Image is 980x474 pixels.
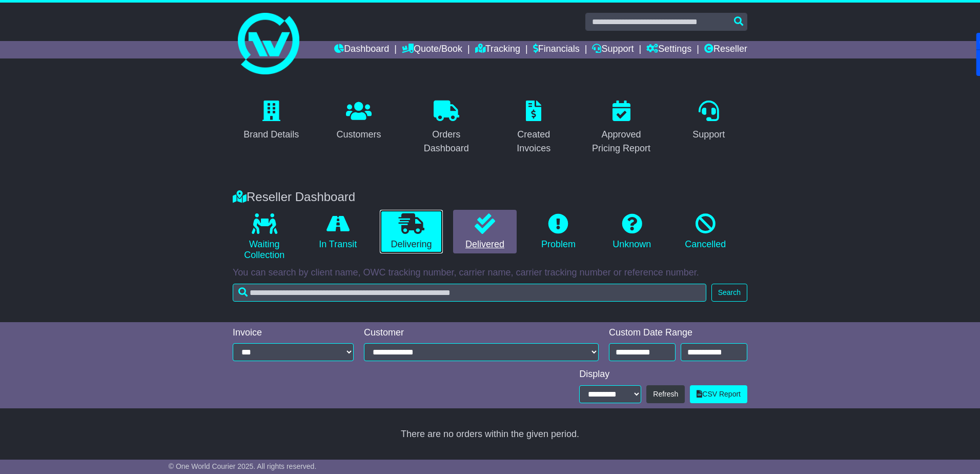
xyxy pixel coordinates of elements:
a: Tracking [475,41,520,58]
a: CSV Report [690,385,747,403]
a: Settings [646,41,691,58]
div: Customer [364,327,599,339]
a: Created Invoices [495,97,573,159]
span: © One World Courier 2025. All rights reserved. [169,462,317,470]
a: Support [686,97,731,145]
div: Reseller Dashboard [228,190,752,205]
div: Custom Date Range [609,327,747,339]
a: Orders Dashboard [407,97,485,159]
a: Waiting Collection [233,210,296,265]
a: Brand Details [237,97,305,145]
div: Approved Pricing Report [589,128,654,155]
div: Support [692,128,725,142]
a: In Transit [306,210,369,254]
a: Reseller [704,41,747,58]
button: Search [711,284,747,302]
div: Invoice [233,327,354,339]
a: Dashboard [334,41,389,58]
a: Financials [533,41,580,58]
a: Problem [527,210,590,254]
div: There are no orders within the given period. [233,429,747,440]
a: Delivering [380,210,443,254]
button: Refresh [646,385,685,403]
p: You can search by client name, OWC tracking number, carrier name, carrier tracking number or refe... [233,267,747,279]
div: Created Invoices [502,128,566,155]
a: Delivered [453,210,516,254]
div: Display [579,369,747,380]
a: Support [592,41,634,58]
a: Cancelled [674,210,737,254]
a: Unknown [600,210,663,254]
a: Approved Pricing Report [583,97,660,159]
div: Brand Details [243,128,299,142]
div: Customers [336,128,381,142]
a: Quote/Book [402,41,462,58]
div: Orders Dashboard [414,128,478,155]
a: Customers [330,97,387,145]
